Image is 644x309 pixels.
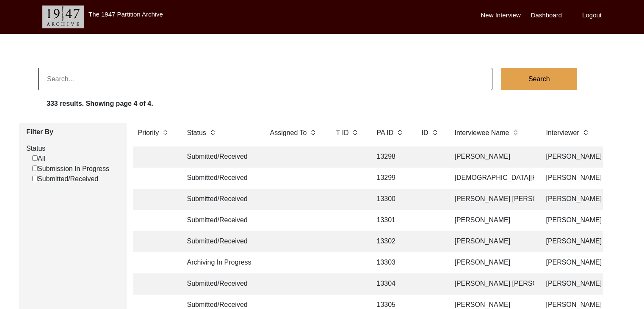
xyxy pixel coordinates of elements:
label: Status [187,128,206,138]
td: Submitted/Received [182,273,258,295]
label: Priority [138,128,159,138]
td: 13298 [372,146,410,168]
label: Submitted/Received [32,174,98,184]
label: PA ID [377,128,394,138]
input: All [32,155,38,161]
label: Assigned To [270,128,307,138]
td: [PERSON_NAME] [450,231,534,252]
td: [PERSON_NAME] [PERSON_NAME] [450,189,534,210]
td: [DEMOGRAPHIC_DATA][PERSON_NAME] [450,168,534,189]
input: Search... [38,68,492,90]
td: 13301 [372,210,410,231]
label: ID [422,128,428,138]
img: sort-button.png [397,128,403,137]
td: Submitted/Received [182,210,258,231]
button: Search [501,68,577,90]
td: 13299 [372,168,410,189]
label: Logout [582,11,602,20]
img: sort-button.png [512,128,518,137]
img: header-logo.png [42,6,84,28]
label: Dashboard [531,11,562,20]
label: Filter By [26,127,120,137]
td: [PERSON_NAME] [450,146,534,168]
img: sort-button.png [210,128,216,137]
td: [PERSON_NAME] [450,252,534,273]
label: Status [26,143,120,154]
label: Submission In Progress [32,164,109,174]
label: The 1947 Partition Archive [88,11,163,18]
img: sort-button.png [352,128,358,137]
td: Submitted/Received [182,168,258,189]
td: 13304 [372,273,410,295]
td: Submitted/Received [182,189,258,210]
img: sort-button.png [310,128,316,137]
td: 13303 [372,252,410,273]
img: sort-button.png [162,128,168,137]
td: [PERSON_NAME] [450,210,534,231]
label: All [32,154,45,164]
label: Interviewer [546,128,579,138]
td: [PERSON_NAME] [PERSON_NAME] [450,273,534,295]
label: Interviewee Name [455,128,509,138]
img: sort-button.png [432,128,438,137]
label: 333 results. Showing page 4 of 4. [47,99,153,109]
label: T ID [336,128,349,138]
td: Archiving In Progress [182,252,258,273]
td: 13302 [372,231,410,252]
td: Submitted/Received [182,231,258,252]
input: Submitted/Received [32,176,38,181]
td: 13300 [372,189,410,210]
img: sort-button.png [583,128,589,137]
input: Submission In Progress [32,166,38,171]
label: New Interview [481,11,521,20]
td: Submitted/Received [182,146,258,168]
